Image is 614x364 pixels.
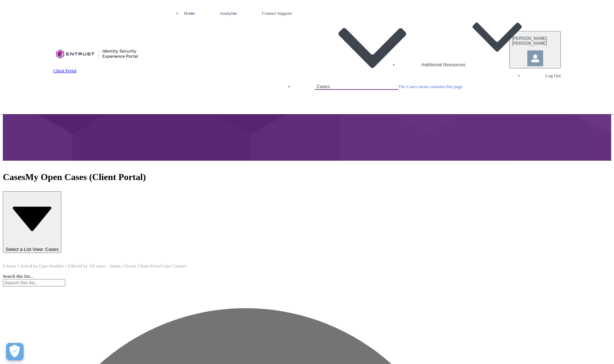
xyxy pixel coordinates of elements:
[419,8,481,67] button: Additional Resources
[6,343,24,360] div: Preferencias de cookies
[582,332,614,364] iframe: Qualified Messenger
[509,31,561,68] button: User Profile paulina.jeria
[218,8,239,19] a: Analytics, opens in new tab
[512,36,558,46] p: [PERSON_NAME].[PERSON_NAME]
[3,279,65,286] input: Search this list...
[3,191,61,253] button: Select a List View: Cases
[315,8,398,90] button: Cases
[3,273,33,279] label: Search this list...
[398,84,462,89] span: The Cases menu contains this page
[53,68,76,73] span: Client Portal
[25,172,146,182] span: My Open Cases (Client Portal)
[3,172,25,182] span: Cases
[182,8,197,19] a: Home
[545,73,561,78] span: Log Out
[6,343,24,360] button: Abrir preferencias
[6,247,59,252] span: Select a List View: Cases
[260,8,294,19] a: Contact Support
[3,263,186,269] span: My Open Cases (Client Portal)
[53,41,141,74] a: Client Portal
